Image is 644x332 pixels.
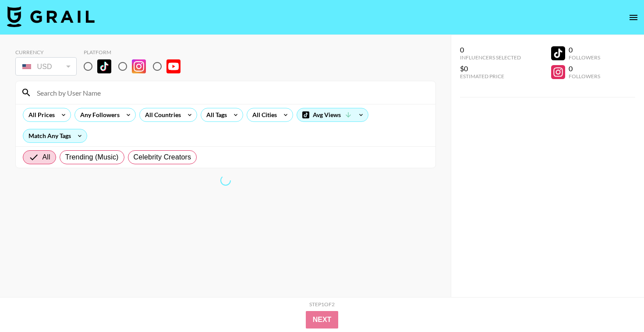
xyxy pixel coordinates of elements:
img: TikTok [97,59,111,73]
div: 0 [569,45,600,54]
div: Influencers Selected [460,54,521,61]
div: Any Followers [75,108,121,121]
div: Step 1 of 2 [309,301,335,308]
div: All Countries [140,108,183,121]
div: USD [17,59,75,74]
div: $0 [460,64,521,73]
span: Celebrity Creators [134,152,191,163]
div: Currency [15,49,77,55]
div: Avg Views [297,108,368,121]
iframe: Drift Widget Chat Controller [600,288,633,322]
div: Match Any Tags [23,129,87,142]
input: Search by User Name [32,86,430,100]
div: 0 [569,64,600,73]
div: Followers [569,73,600,80]
div: All Tags [201,108,229,121]
span: Refreshing bookers, clients, countries, tags, cities, talent, talent... [219,174,231,186]
div: Estimated Price [460,73,521,80]
img: Instagram [132,59,146,73]
div: 0 [460,45,521,54]
div: Currency is locked to USD [15,55,77,77]
div: All Cities [247,108,279,121]
div: Followers [569,54,600,61]
div: Platform [84,49,188,55]
button: open drawer [625,9,642,26]
div: All Prices [23,108,57,121]
img: Grail Talent [7,6,95,27]
img: YouTube [166,59,180,73]
button: Next [306,311,339,329]
span: Trending (Music) [65,152,119,163]
span: All [42,152,50,163]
